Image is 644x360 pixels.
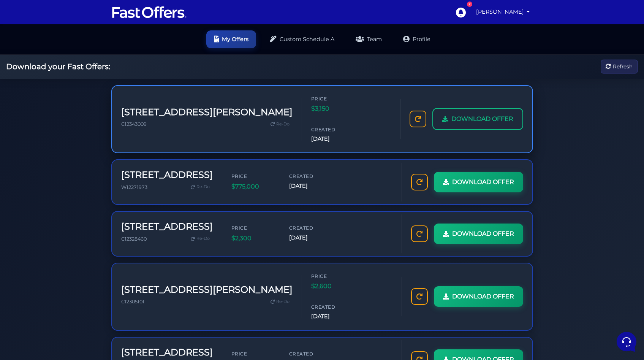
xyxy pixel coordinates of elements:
p: Messages [65,255,87,262]
p: Home [23,255,36,262]
span: Your Conversations [12,43,62,49]
a: 7 [452,3,469,21]
span: Created [311,303,357,311]
span: Re-Do [276,121,290,128]
span: Re-Do [196,184,210,190]
span: Price [231,224,277,232]
span: Find an Answer [12,106,52,113]
a: DOWNLOAD OFFER [434,286,523,307]
p: Help [118,255,128,262]
a: [PERSON_NAME] [473,5,533,19]
a: See all [123,43,140,49]
span: Price [231,173,277,180]
span: Refresh [613,62,633,71]
h3: [STREET_ADDRESS] [121,170,213,181]
a: Re-Do [267,297,293,307]
span: DOWNLOAD OFFER [452,177,514,187]
a: Custom Schedule A [262,30,342,48]
h2: Hello [PERSON_NAME] 👋 [6,6,128,30]
button: Home [6,244,53,262]
span: W12271973 [121,184,147,190]
span: $775,000 [231,182,277,192]
span: [DATE] [289,233,335,242]
a: DOWNLOAD OFFER [432,108,523,130]
span: Start a Conversation [55,81,106,87]
iframe: Customerly Messenger Launcher [615,330,638,353]
button: Help [99,244,146,262]
span: Re-Do [196,235,210,242]
span: $2,600 [311,281,357,291]
span: Re-Do [276,298,290,305]
span: DOWNLOAD OFFER [452,292,514,301]
input: Search for an Article... [17,123,124,130]
a: Re-Do [267,119,293,129]
span: [DATE] [311,135,357,143]
a: DOWNLOAD OFFER [434,224,523,244]
span: Created [289,173,335,180]
a: Re-Do [188,182,213,192]
img: dark [24,55,40,70]
button: Messages [53,244,100,262]
h3: [STREET_ADDRESS][PERSON_NAME] [121,107,293,118]
span: $2,300 [231,233,277,243]
span: Created [289,224,335,232]
h3: [STREET_ADDRESS] [121,221,213,232]
span: C12328460 [121,236,147,242]
span: DOWNLOAD OFFER [451,114,513,124]
div: 7 [467,2,472,7]
a: Profile [396,30,438,48]
span: C12305101 [121,299,144,304]
span: Price [231,350,277,357]
span: Price [311,95,357,102]
a: DOWNLOAD OFFER [434,172,523,192]
a: Re-Do [188,234,213,244]
span: Created [289,350,335,357]
span: $3,150 [311,104,357,114]
a: My Offers [206,30,256,48]
h2: Download your Fast Offers: [6,62,110,71]
button: Refresh [601,60,638,74]
span: [DATE] [311,312,357,321]
h3: [STREET_ADDRESS][PERSON_NAME] [121,284,293,295]
span: Price [311,273,357,280]
span: DOWNLOAD OFFER [452,229,514,239]
img: dark [12,55,27,70]
h3: [STREET_ADDRESS] [121,347,213,358]
span: Created [311,126,357,133]
span: [DATE] [289,182,335,190]
button: Start a Conversation [12,76,140,91]
span: C12343009 [121,121,147,127]
a: Team [348,30,389,48]
a: Open Help Center [95,106,140,113]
